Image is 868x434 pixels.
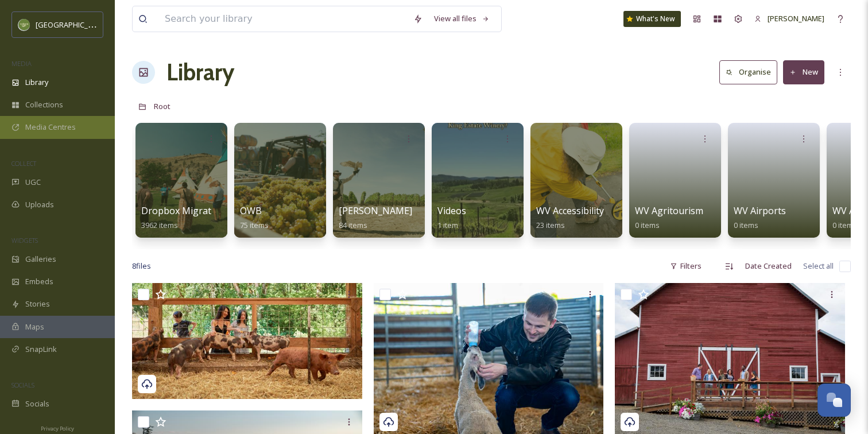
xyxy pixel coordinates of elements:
[25,77,48,88] span: Library
[719,60,783,84] a: Organise
[817,383,851,417] button: Open Chat
[25,276,53,287] span: Embeds
[25,122,76,133] span: Media Centres
[437,204,466,217] span: Videos
[832,220,857,230] span: 0 items
[18,19,30,30] img: images.png
[749,7,830,30] a: [PERSON_NAME]
[536,220,565,230] span: 23 items
[25,321,44,332] span: Maps
[719,60,777,84] button: Organise
[635,204,703,217] span: WV Agritourism
[339,206,412,230] a: [PERSON_NAME]84 items
[11,381,34,389] span: SOCIALS
[11,236,38,245] span: WIDGETS
[159,6,408,32] input: Search your library
[141,204,225,217] span: Dropbox Migration
[536,204,604,217] span: WV Accessibility
[739,255,797,277] div: Date Created
[734,220,758,230] span: 0 items
[25,398,49,409] span: Socials
[11,159,36,168] span: COLLECT
[41,425,74,432] span: Privacy Policy
[25,344,57,355] span: SnapLink
[734,204,786,217] span: WV Airports
[635,206,703,230] a: WV Agritourism0 items
[437,206,466,230] a: Videos1 item
[36,19,108,30] span: [GEOGRAPHIC_DATA]
[768,13,824,24] span: [PERSON_NAME]
[623,11,681,27] a: What's New
[783,60,824,84] button: New
[240,220,269,230] span: 75 items
[240,206,269,230] a: OWB75 items
[11,59,32,68] span: MEDIA
[635,220,660,230] span: 0 items
[25,254,56,265] span: Galleries
[664,255,707,277] div: Filters
[25,299,50,309] span: Stories
[428,7,495,30] a: View all files
[25,99,63,110] span: Collections
[339,220,367,230] span: 84 items
[240,204,262,217] span: OWB
[734,206,786,230] a: WV Airports0 items
[141,220,178,230] span: 3962 items
[154,99,170,113] a: Root
[132,283,362,399] img: 23014 Inn the Ground B 1761.jpg
[339,204,412,217] span: [PERSON_NAME]
[132,261,151,272] span: 8 file s
[154,101,170,111] span: Root
[437,220,458,230] span: 1 item
[141,206,225,230] a: Dropbox Migration3962 items
[25,199,54,210] span: Uploads
[536,206,604,230] a: WV Accessibility23 items
[803,261,834,272] span: Select all
[25,177,41,188] span: UGC
[166,55,234,90] a: Library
